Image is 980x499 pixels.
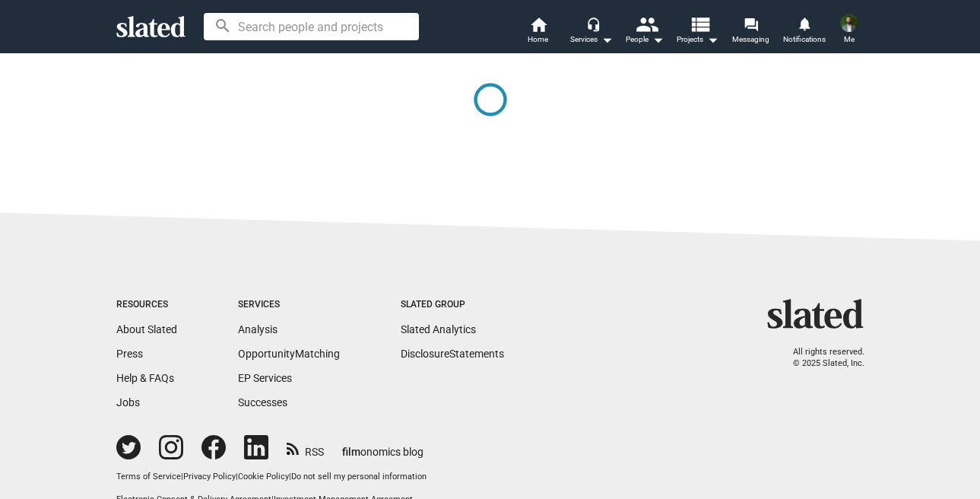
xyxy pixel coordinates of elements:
button: Do not sell my personal information [291,472,427,483]
a: Home [512,15,565,49]
button: People [618,15,671,49]
a: About Slated [116,323,177,335]
p: All rights reserved. © 2025 Slated, Inc. [777,347,864,369]
a: Press [116,348,143,360]
div: People [626,30,664,49]
span: | [181,472,183,482]
a: Analysis [238,323,278,335]
span: Notifications [783,30,826,49]
mat-icon: view_list [688,13,710,35]
button: Projects [671,15,725,49]
mat-icon: arrow_drop_down [649,30,667,49]
button: Felix Nunez JRMe [831,11,867,50]
a: Terms of Service [116,472,181,482]
input: Search people and projects [204,13,419,40]
span: Projects [677,30,718,49]
div: Services [570,30,613,49]
a: EP Services [238,372,292,384]
button: Services [565,15,618,49]
a: RSS [287,436,324,459]
mat-icon: home [529,15,547,33]
span: Me [844,30,855,49]
a: OpportunityMatching [238,348,340,360]
mat-icon: arrow_drop_down [598,30,616,49]
span: Messaging [732,30,769,49]
span: | [236,472,238,482]
div: Resources [116,299,177,311]
mat-icon: headset_mic [586,17,600,30]
a: Notifications [778,15,831,49]
a: filmonomics blog [342,433,423,459]
a: Jobs [116,396,140,408]
a: Cookie Policy [238,472,289,482]
span: film [342,446,360,458]
mat-icon: people [635,13,657,35]
mat-icon: forum [744,17,758,31]
a: Messaging [725,15,778,49]
a: Slated Analytics [401,323,476,335]
mat-icon: notifications [797,16,811,30]
a: Help & FAQs [116,372,174,384]
mat-icon: arrow_drop_down [703,30,722,49]
a: Privacy Policy [183,472,236,482]
span: Home [528,30,548,49]
div: Services [238,299,340,311]
span: | [289,472,291,482]
img: Felix Nunez JR [840,14,858,32]
div: Slated Group [401,299,504,311]
a: DisclosureStatements [401,348,504,360]
a: Successes [238,396,287,408]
